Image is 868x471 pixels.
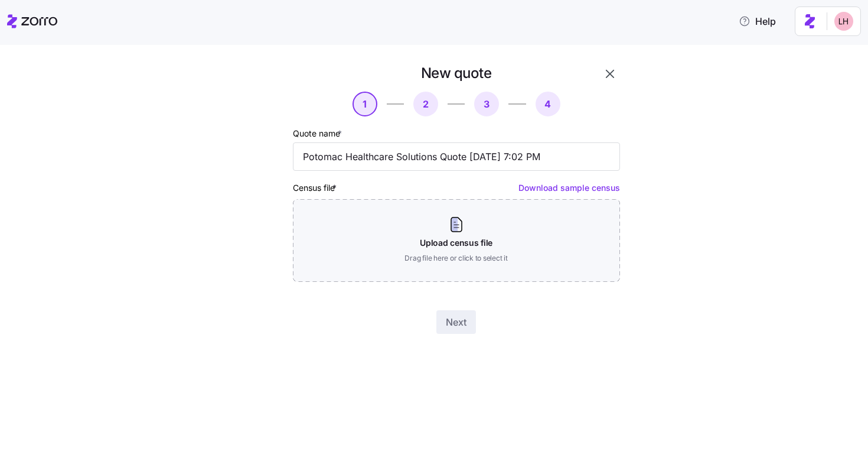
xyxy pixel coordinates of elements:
button: Next [436,310,476,334]
button: 4 [536,92,560,116]
input: Quote name [293,142,620,171]
span: Help [739,14,776,28]
button: Help [729,9,785,33]
h1: New quote [421,64,492,82]
label: Quote name [293,127,344,140]
a: Download sample census [518,183,620,193]
label: Census file [293,181,339,194]
span: Next [446,315,466,329]
button: 2 [413,92,438,116]
button: 3 [474,92,499,116]
img: 8ac9784bd0c5ae1e7e1202a2aac67deb [834,12,853,31]
button: 1 [353,92,377,116]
